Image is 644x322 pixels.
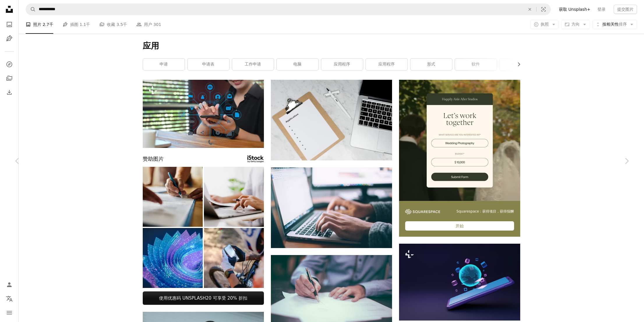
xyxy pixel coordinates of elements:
font: 使用优惠码 UNSPLASH20 可享受 20% 折扣 [159,296,247,301]
a: 插图 1.1千 [63,15,90,34]
button: 菜单 [3,307,15,319]
a: 银色笔记本电脑旁边棕色文件夹上的白纸 [271,117,392,123]
a: 登录 / 注册 [3,279,15,291]
img: 山地自行车骑手使用手机。 [204,228,264,288]
font: 纸质申请 [512,62,528,66]
font: 软件 [472,62,480,66]
img: file-1747939393036-2c53a76c450aimage [399,80,520,201]
img: 具有分层数据可视化的 Agentic AI 接口 [143,228,203,288]
a: 插图 [3,33,15,44]
font: 申请 [160,62,168,66]
font: 申请表 [202,62,214,66]
button: 方向 [561,20,590,29]
font: 插图 [70,22,78,27]
a: 下载历史记录 [3,86,15,98]
img: 智能手机上的世界元宇宙。未来数字设备的无限虚拟现实技术。3D 渲染插图。 [399,244,520,321]
a: 探索 [3,59,15,70]
a: 电脑 [277,59,318,70]
font: 应用 [143,41,159,51]
font: 获取 Unsplash+ [559,7,590,12]
font: 工作申请 [245,62,261,66]
img: 签订合同！ [143,167,203,227]
a: 收藏 3.5千 [99,15,127,34]
a: 男人在纸上写字 [271,293,392,298]
a: 申请 [143,59,185,70]
a: 照片 [3,19,15,30]
a: 形式 [410,59,452,70]
font: 形式 [427,62,435,66]
a: 工作申请 [232,59,274,70]
button: 语言 [3,293,15,305]
a: 纸质申请 [500,59,541,70]
font: 应用程序 [334,62,350,66]
img: 银色笔记本电脑旁边棕色文件夹上的白纸 [271,80,392,160]
font: 应用程序 [378,62,395,66]
button: 清除 [523,4,536,15]
a: 获取 Unsplash+ [555,5,594,14]
img: 在虚拟屏幕上使用智能手机数字营销媒体裁剪镜头的女商人。 [143,80,264,148]
img: file-1747939142011-51e5cc87e3c9 [405,209,440,214]
a: 应用程序 [366,59,407,70]
font: 方向 [571,22,580,26]
button: 搜索 Unsplash [26,4,36,15]
a: 在虚拟屏幕上使用智能手机数字营销媒体裁剪镜头的女商人。 [143,111,264,116]
font: 执照 [541,22,549,26]
font: 1.1千 [80,22,90,27]
font: 按相关性 [602,22,619,26]
a: 收藏 [3,72,15,84]
font: 用户 [144,22,152,27]
font: 收藏 [107,22,115,27]
a: 用户 301 [136,15,161,34]
a: 智能手机上的世界元宇宙。未来数字设备的无限虚拟现实技术。3D 渲染插图。 [399,279,520,284]
button: 向右滚动列表 [514,59,520,70]
a: Squarespace：获得项目，获得报酬开始 [399,80,520,237]
a: 登录 [594,5,609,14]
a: 应用程序 [321,59,363,70]
img: 使用 MacBook Pro 的人 [271,167,392,248]
button: 执照 [530,20,559,29]
button: 按相关性排序 [592,20,637,29]
font: 电脑 [293,62,301,66]
a: 使用 MacBook Pro 的人 [271,205,392,210]
a: 使用优惠码 UNSPLASH20 可享受 20% 折扣 [143,291,264,305]
button: 提交图片 [614,5,637,14]
a: 下一个 [609,133,644,189]
font: 赞助图片 [143,156,164,162]
font: 提交图片 [617,7,634,12]
font: 登录 [597,7,606,12]
font: 301 [153,22,161,27]
a: 申请表 [188,59,229,70]
font: 排序 [619,22,627,26]
font: 开始 [456,224,464,228]
font: 3.5千 [117,22,127,27]
img: 商人的手放在触控板上，一边在笔记本电脑键盘上打字，一边阅读一份商业文件。在一间现代化的办公室里，一位公司职员，一位律师，正在工作。商业和技术的概念。 [204,167,264,227]
a: 软件 [455,59,497,70]
form: 在全站范围内查找视觉效果 [26,3,551,15]
font: Squarespace：获得项目，获得报酬 [456,209,514,213]
button: 视觉搜索 [537,4,551,15]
